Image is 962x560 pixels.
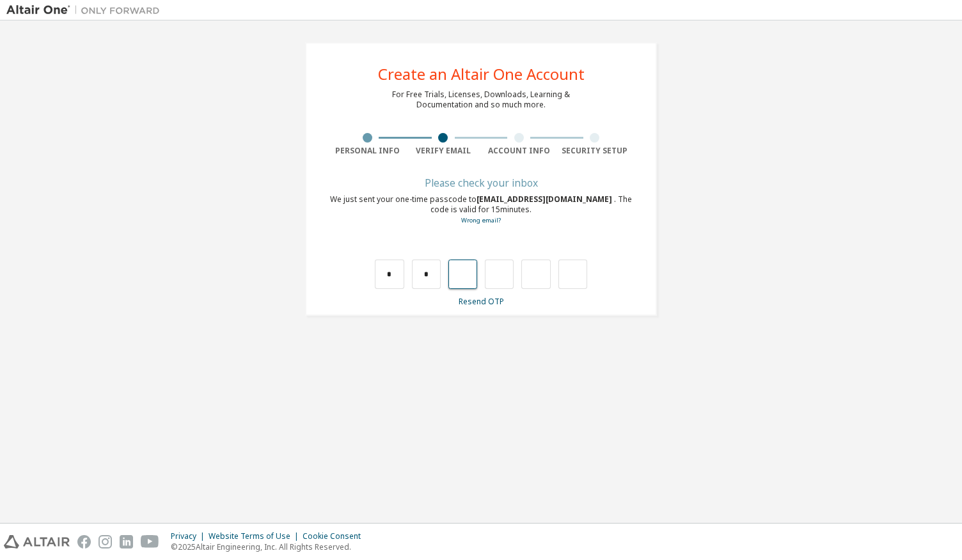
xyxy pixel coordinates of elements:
img: linkedin.svg [120,535,133,548]
img: youtube.svg [141,535,159,548]
div: We just sent your one-time passcode to . The code is valid for 15 minutes. [329,194,633,226]
div: Personal Info [329,146,406,156]
div: For Free Trials, Licenses, Downloads, Learning & Documentation and so much more. [392,89,570,110]
div: Please check your inbox [329,179,633,187]
a: Resend OTP [459,296,504,307]
div: Privacy [171,531,209,541]
div: Account Info [481,146,557,156]
div: Create an Altair One Account [378,66,585,82]
img: altair_logo.svg [4,535,70,548]
span: [EMAIL_ADDRESS][DOMAIN_NAME] [477,194,614,205]
img: Altair One [6,4,166,17]
p: © 2025 Altair Engineering, Inc. All Rights Reserved. [171,541,368,552]
div: Verify Email [406,146,482,156]
div: Security Setup [557,146,633,156]
a: Go back to the registration form [461,216,501,224]
img: instagram.svg [99,535,112,548]
div: Website Terms of Use [209,531,303,541]
div: Cookie Consent [303,531,368,541]
img: facebook.svg [77,535,91,548]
